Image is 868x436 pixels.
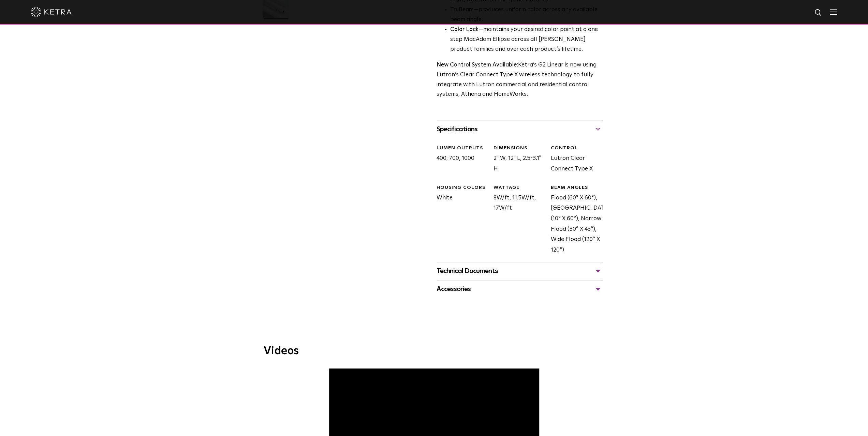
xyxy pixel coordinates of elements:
[437,62,518,68] strong: New Control System Available:
[550,145,602,152] div: CONTROL
[431,145,488,174] div: 400, 700, 1000
[494,184,545,191] div: WATTAGE
[431,184,488,255] div: White
[550,184,602,191] div: BEAM ANGLES
[488,145,545,174] div: 2" W, 12" L, 2.5-3.1" H
[31,7,72,17] img: ketra-logo-2019-white
[437,184,488,191] div: HOUSING COLORS
[437,284,603,295] div: Accessories
[437,266,603,276] div: Technical Documents
[450,27,479,32] strong: Color Lock
[488,184,545,255] div: 8W/ft, 11.5W/ft, 17W/ft
[494,145,545,152] div: DIMENSIONS
[545,145,602,174] div: Lutron Clear Connect Type X
[830,9,837,15] img: Hamburger%20Nav.svg
[437,124,603,135] div: Specifications
[814,9,823,17] img: search icon
[545,184,602,255] div: Flood (60° X 60°), [GEOGRAPHIC_DATA] (10° X 60°), Narrow Flood (30° X 45°), Wide Flood (120° X 120°)
[264,346,605,357] h3: Videos
[437,145,488,152] div: LUMEN OUTPUTS
[437,60,603,100] p: Ketra’s G2 Linear is now using Lutron’s Clear Connect Type X wireless technology to fully integra...
[450,25,603,55] li: —maintains your desired color point at a one step MacAdam Ellipse across all [PERSON_NAME] produc...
